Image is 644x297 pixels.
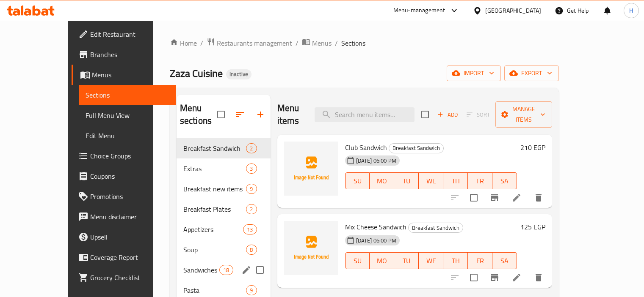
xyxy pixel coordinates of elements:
span: Breakfast Sandwich [183,143,246,153]
span: Sections [86,90,169,100]
div: Breakfast Sandwich [408,223,463,233]
div: Menu-management [393,5,445,16]
input: search [315,107,415,122]
span: Coupons [90,171,169,181]
span: export [511,68,552,79]
a: Restaurants management [207,38,292,49]
span: Restaurants management [217,38,292,48]
div: items [243,224,257,234]
button: delete [528,267,549,288]
span: Upsell [90,232,169,242]
span: Choice Groups [90,151,169,161]
span: WE [422,255,440,267]
span: SA [496,175,514,187]
button: FR [468,252,492,269]
h2: Menu sections [180,102,217,127]
div: Breakfast new items [183,184,246,194]
span: Add item [434,108,461,121]
img: Mix Cheese Sandwich [284,221,338,275]
span: 9 [246,185,256,193]
div: Inactive [226,69,252,79]
span: Menu disclaimer [90,212,169,222]
a: Promotions [72,186,176,207]
span: 2 [246,205,256,213]
button: MO [370,252,394,269]
button: TU [394,172,419,189]
span: Select all sections [212,106,230,123]
span: Select section [416,106,434,123]
li: / [296,38,299,48]
div: items [246,184,257,194]
span: Edit Menu [86,131,169,141]
span: TU [398,175,415,187]
a: Menus [72,65,176,85]
div: Appetizers13 [177,219,271,240]
span: MO [373,175,391,187]
span: TH [447,255,464,267]
div: items [246,285,257,295]
div: items [246,163,257,174]
span: Coverage Report [90,252,169,262]
a: Full Menu View [79,105,176,125]
span: Sandwiches [183,265,219,275]
button: TH [443,172,468,189]
div: [GEOGRAPHIC_DATA] [485,6,541,15]
span: Club Sandwich [345,141,387,154]
a: Edit Restaurant [72,24,176,44]
button: edit [240,264,253,276]
span: Sort sections [230,104,250,125]
li: / [200,38,203,48]
h2: Menu items [277,102,304,127]
div: items [246,245,257,255]
span: Breakfast Sandwich [389,143,443,153]
button: TH [443,252,468,269]
span: 2 [246,144,256,153]
span: Sections [341,38,365,48]
span: Soup [183,245,246,255]
span: 8 [246,246,256,254]
a: Coupons [72,166,176,186]
span: Appetizers [183,224,243,234]
a: Menus [302,38,332,49]
span: Promotions [90,191,169,202]
button: export [504,65,559,81]
span: 9 [246,286,256,294]
span: FR [471,175,489,187]
div: Breakfast new items9 [177,179,271,199]
button: SA [492,252,517,269]
a: Edit menu item [511,272,522,283]
a: Coverage Report [72,247,176,267]
button: SA [492,172,517,189]
div: Sandwiches18edit [177,260,271,280]
span: Inactive [226,71,252,78]
span: TU [398,255,415,267]
span: Zaza Cuisine [170,64,223,83]
div: Breakfast Sandwich2 [177,138,271,158]
span: Menus [92,70,169,80]
h6: 210 EGP [520,142,545,153]
span: FR [471,255,489,267]
div: Extras3 [177,158,271,179]
button: Branch-specific-item [484,188,505,208]
span: 18 [220,266,232,274]
span: Breakfast Plates [183,204,246,214]
button: TU [394,252,419,269]
button: Branch-specific-item [484,267,505,288]
div: Pasta [183,285,246,295]
nav: breadcrumb [170,38,559,49]
img: Club Sandwich [284,142,338,196]
span: Manage items [502,104,545,125]
button: MO [370,172,394,189]
div: Breakfast Sandwich [389,143,444,153]
button: Add section [250,104,271,125]
a: Upsell [72,227,176,247]
span: [DATE] 06:00 PM [353,237,400,245]
button: SU [345,252,370,269]
span: Select to update [465,189,483,207]
a: Edit menu item [511,193,522,203]
span: Mix Cheese Sandwich [345,221,406,233]
button: WE [419,172,443,189]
